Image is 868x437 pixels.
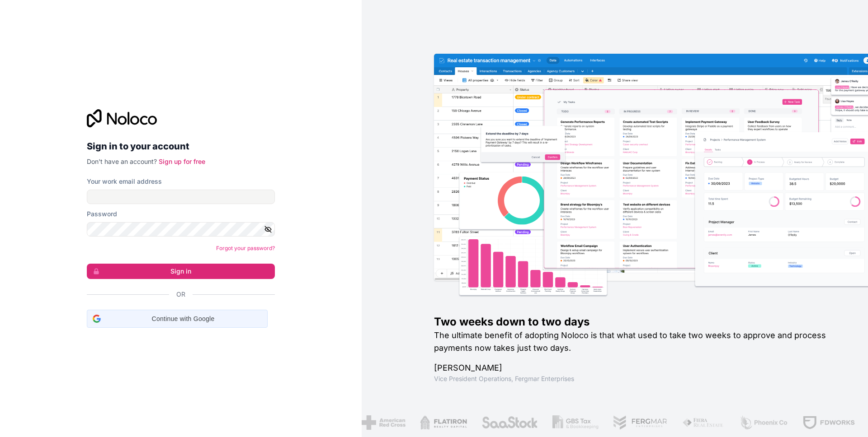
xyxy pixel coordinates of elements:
label: Password [87,209,117,218]
span: Don't have an account? [87,158,157,165]
h1: Vice President Operations , Fergmar Enterprises [434,374,839,383]
img: /assets/fdworks-Bi04fVtw.png [802,415,855,430]
h1: Two weeks down to two days [434,315,839,329]
h2: The ultimate benefit of adopting Noloco is that what used to take two weeks to approve and proces... [434,329,839,354]
img: /assets/fiera-fwj2N5v4.png [682,415,725,430]
a: Forgot your password? [216,245,275,251]
input: Password [87,222,275,237]
span: Or [176,290,185,299]
span: Continue with Google [104,314,262,324]
img: /assets/fergmar-CudnrXN5.png [613,415,668,430]
input: Email address [87,190,275,204]
img: /assets/flatiron-C8eUkumj.png [420,415,467,430]
h2: Sign in to your account [87,138,275,154]
label: Your work email address [87,177,162,186]
button: Sign in [87,264,275,279]
div: Continue with Google [87,310,268,328]
img: /assets/american-red-cross-BAupjrZR.png [362,415,406,430]
a: Sign up for free [159,158,205,165]
h1: [PERSON_NAME] [434,362,839,374]
img: /assets/gbstax-C-GtDUiK.png [552,415,599,430]
img: /assets/phoenix-BREaitsQ.png [739,415,788,430]
img: /assets/saastock-C6Zbiodz.png [481,415,538,430]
